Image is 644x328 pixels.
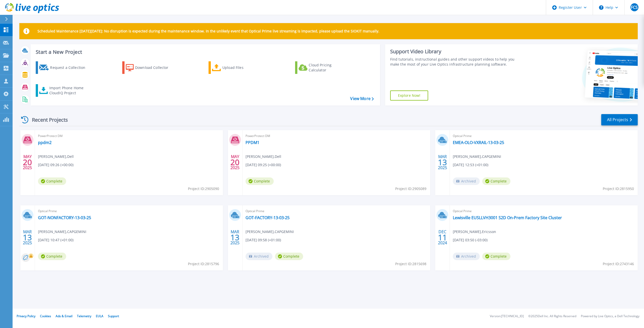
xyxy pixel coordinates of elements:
[246,253,272,260] span: Archived
[38,237,73,243] span: [DATE] 10:47 (+01:00)
[603,186,634,192] span: Project ID: 2815950
[246,237,281,243] span: [DATE] 09:58 (+01:00)
[395,186,426,192] span: Project ID: 2905089
[453,133,635,139] span: Optical Prime
[631,5,638,9] span: FCS
[37,29,379,33] p: Scheduled Maintenance [DATE][DATE]: No disruption is expected during the maintenance window. In t...
[581,315,639,318] li: Powered by Live Optics, a Dell Technology
[453,154,501,159] span: [PERSON_NAME] , CAPGEMINI
[23,235,32,240] span: 13
[135,63,175,73] div: Download Collector
[230,228,240,247] div: MAR 2025
[77,314,91,318] a: Telemetry
[36,49,374,55] h3: Start a New Project
[19,114,75,126] div: Recent Projects
[309,63,349,73] div: Cloud Pricing Calculator
[246,208,427,214] span: Optical Prime
[50,63,90,73] div: Request a Collection
[390,48,521,55] div: Support Video Library
[188,186,219,192] span: Project ID: 2905090
[438,160,447,164] span: 13
[38,253,66,260] span: Complete
[230,160,239,164] span: 20
[601,114,638,125] a: All Projects
[230,235,239,240] span: 13
[528,315,576,318] li: © 2025 Dell Inc. All Rights Reserved
[38,177,66,185] span: Complete
[390,90,428,101] a: Explore Now!
[246,133,427,139] span: PowerProtect DM
[23,160,32,164] span: 20
[188,261,219,267] span: Project ID: 2815796
[350,96,374,101] a: View More
[390,57,521,67] div: Find tutorials, instructional guides and other support videos to help you make the most of your L...
[490,315,524,318] li: Version: [TECHNICAL_ID]
[17,314,35,318] a: Privacy Policy
[108,314,119,318] a: Support
[453,208,635,214] span: Optical Prime
[453,162,488,168] span: [DATE] 12:53 (+01:00)
[603,261,634,267] span: Project ID: 2743146
[38,140,52,145] a: ppdm2
[395,261,426,267] span: Project ID: 2815698
[438,228,447,247] div: DEC 2024
[49,85,89,96] div: Import Phone Home CloudIQ Project
[482,253,510,260] span: Complete
[40,314,51,318] a: Cookies
[222,63,263,73] div: Upload Files
[209,61,265,74] a: Upload Files
[453,140,504,145] a: EMEA-OLO-VXRAIL-13-03-25
[246,229,294,235] span: [PERSON_NAME] , CAPGEMINI
[38,229,86,235] span: [PERSON_NAME] , CAPGEMINI
[438,235,447,240] span: 11
[38,154,74,159] span: [PERSON_NAME] , Dell
[453,177,480,185] span: Archived
[96,314,103,318] a: EULA
[453,215,562,220] a: Lewisville EUSLLVH3001 S2D On-Prem Factory Site Cluster
[246,154,281,159] span: [PERSON_NAME] , Dell
[453,229,496,235] span: [PERSON_NAME] , Ericsson
[23,153,32,171] div: MAY 2025
[23,228,32,247] div: MAR 2025
[36,61,92,74] a: Request a Collection
[38,215,91,220] a: GOT-NONFACTORY-13-03-25
[246,162,281,168] span: [DATE] 09:25 (+00:00)
[230,153,240,171] div: MAY 2025
[56,314,72,318] a: Ads & Email
[38,208,220,214] span: Optical Prime
[438,153,447,171] div: MAR 2025
[453,237,488,243] span: [DATE] 03:50 (-03:00)
[482,177,510,185] span: Complete
[38,133,220,139] span: PowerProtect DM
[246,215,290,220] a: GOT-FACTORY-13-03-25
[246,140,259,145] a: PPDM1
[295,61,351,74] a: Cloud Pricing Calculator
[453,253,480,260] span: Archived
[275,253,303,260] span: Complete
[38,162,73,168] span: [DATE] 09:26 (+00:00)
[246,177,274,185] span: Complete
[122,61,178,74] a: Download Collector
